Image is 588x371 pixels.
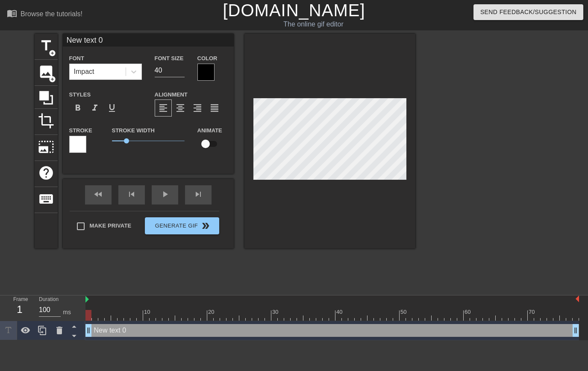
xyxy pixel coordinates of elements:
[69,54,84,63] label: Font
[208,308,216,316] div: 20
[63,308,71,317] div: ms
[93,189,103,199] span: fast_rewind
[7,8,82,21] a: Browse the tutorials!
[90,103,100,113] span: format_italic
[49,50,56,57] span: add_circle
[155,91,188,99] label: Alignment
[69,91,91,99] label: Styles
[400,308,408,316] div: 50
[38,113,54,129] span: crop
[112,126,155,135] label: Stroke Width
[38,165,54,181] span: help
[197,126,222,135] label: Animate
[160,189,170,199] span: play_arrow
[38,139,54,155] span: photo_size_select_large
[84,326,93,335] span: drag_handle
[107,103,117,113] span: format_underline
[158,103,168,113] span: format_align_left
[74,67,94,77] div: Impact
[223,1,365,20] a: [DOMAIN_NAME]
[200,19,427,29] div: The online gif editor
[69,126,92,135] label: Stroke
[144,308,152,316] div: 10
[39,297,59,302] label: Duration
[13,302,26,317] div: 1
[480,7,576,18] span: Send Feedback/Suggestion
[336,308,344,316] div: 40
[21,10,82,18] div: Browse the tutorials!
[148,221,215,231] span: Generate Gif
[272,308,280,316] div: 30
[7,8,17,18] span: menu_book
[200,221,211,231] span: double_arrow
[192,103,203,113] span: format_align_right
[529,308,536,316] div: 70
[465,308,472,316] div: 60
[145,217,219,234] button: Generate Gif
[49,76,56,83] span: add_circle
[571,326,580,335] span: drag_handle
[73,103,83,113] span: format_bold
[193,189,203,199] span: skip_next
[155,54,184,63] label: Font Size
[209,103,220,113] span: format_align_justify
[576,295,579,302] img: bound-end.png
[38,64,54,80] span: image
[175,103,185,113] span: format_align_center
[38,38,54,54] span: title
[473,4,583,20] button: Send Feedback/Suggestion
[38,191,54,207] span: keyboard
[126,189,137,199] span: skip_previous
[197,54,218,63] label: Color
[90,222,132,230] span: Make Private
[7,295,32,320] div: Frame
